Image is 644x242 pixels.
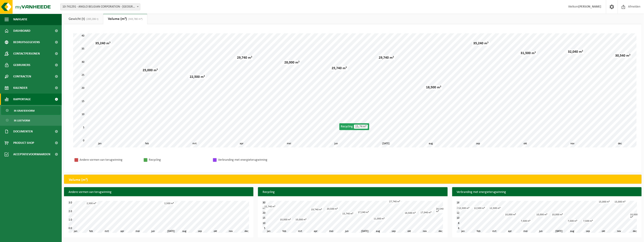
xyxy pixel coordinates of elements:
div: 29,740 m³ [378,55,395,60]
span: Documenten [13,126,33,137]
div: 10,000 m³ [279,218,292,221]
div: 17,240 m³ [357,211,370,214]
span: Dashboard [13,25,30,37]
span: Rapportage [13,94,31,105]
span: 15,74 m³ [354,125,368,129]
span: Bedrijfsgegevens [13,37,40,48]
div: 28,000 m³ [283,60,301,65]
div: 2,500 m³ [163,202,175,205]
span: Contracten [13,71,31,82]
div: 7,500 m³ [582,219,594,223]
span: (283,286 t) [85,18,98,21]
strong: [PERSON_NAME] [579,5,601,8]
div: Recycling [149,157,208,163]
div: 7,500 m³ [567,219,579,223]
a: Volume (m³) [103,14,147,24]
span: In grafiekvorm [14,106,35,115]
div: 22,740 m³ [263,205,277,208]
h3: Verbranding met energieterugwinning [452,187,642,197]
span: Navigatie [13,14,27,25]
a: Gewicht (t) [64,14,103,24]
div: 20,500 m³ [326,207,339,211]
div: 19,740 m³ [310,208,323,211]
h3: Andere vormen van terugwinning [64,187,253,197]
div: 10,000 m³ [504,213,517,216]
span: 10-741291 - ANGLO BELGIAN CORPORATION - GENT [60,3,140,10]
h2: Volume (m³) [64,175,92,185]
div: 10,000 m³ [535,213,549,216]
div: 35,240 m³ [94,41,112,46]
div: 31,500 m³ [520,51,537,55]
div: 27,740 m³ [388,200,401,203]
div: 22,500 m³ [189,75,206,79]
a: In lijstvorm [1,116,61,125]
span: Acceptatievoorwaarden [13,149,50,160]
div: 7,500 m³ [520,219,532,223]
div: 25,740 m³ [330,66,348,71]
div: 20,540 m³ [435,207,445,213]
div: 16,500 m³ [404,211,417,215]
div: 17,040 m³ [419,211,433,214]
span: Product Shop [13,137,34,149]
span: Contactpersonen [13,48,40,59]
div: 29,740 m³ [236,55,253,60]
div: 11,000 m³ [373,217,386,221]
div: 10,000 m³ [294,218,308,221]
div: 12,500 m³ [473,207,486,210]
div: 15,000 m³ [598,200,611,204]
div: Verbranding met energieterugwinning [218,157,277,163]
span: In lijstvorm [14,116,30,125]
div: 2,500 m³ [85,202,97,205]
div: 12,500 m³ [458,207,471,210]
h3: Recycling [258,187,447,197]
div: 35,240 m³ [472,41,490,46]
div: 15,740 m³ [341,212,354,216]
div: 12,500 m³ [489,207,502,210]
div: Andere vormen van terugwinning [80,157,139,163]
div: 30,540 m³ [614,53,632,58]
div: Recycling [339,123,369,130]
div: 32,040 m³ [567,50,584,54]
a: In grafiekvorm [1,106,61,115]
span: (343,780 m³) [127,18,143,21]
div: 10,000 m³ [629,213,639,219]
span: Kalender [13,82,27,94]
span: Gebruikers [13,59,30,71]
span: 10-741291 - ANGLO BELGIAN CORPORATION - GENT [61,4,140,10]
div: 15,000 m³ [614,200,627,204]
div: 10,000 m³ [551,213,564,216]
div: 18,500 m³ [425,85,442,90]
div: 25,000 m³ [141,68,159,73]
